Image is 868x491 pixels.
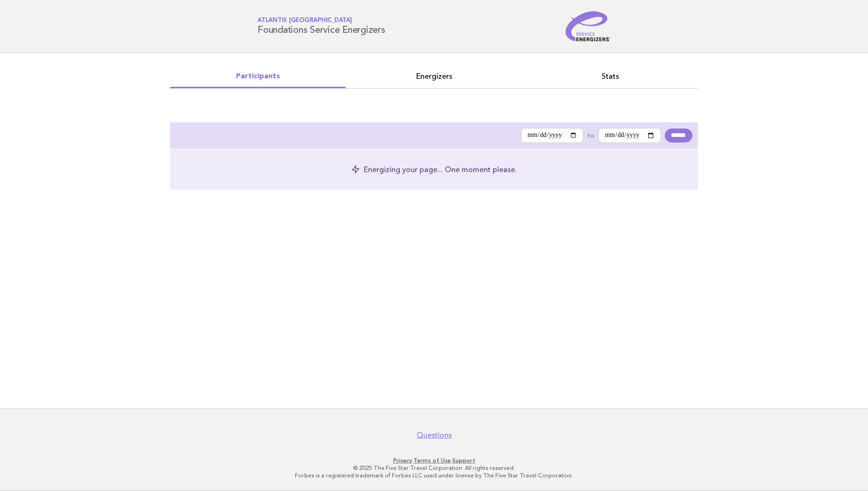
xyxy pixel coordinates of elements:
[587,131,595,140] label: to
[452,457,475,464] a: Support
[417,431,452,440] a: Questions
[147,457,721,464] p: · ·
[147,464,721,472] p: © 2025 The Five Star Travel Corporation. All rights reserved.
[393,457,412,464] a: Privacy
[170,70,346,83] a: Participants
[364,164,517,175] p: Energizing your page... One moment please.
[257,18,385,35] h1: Foundations Service Energizers
[147,472,721,479] p: Forbes is a registered trademark of Forbes LLC used under license by The Five Star Travel Corpora...
[522,70,698,83] a: Stats
[413,457,451,464] a: Terms of Use
[346,70,522,83] a: Energizers
[257,18,385,24] span: Atlantis [GEOGRAPHIC_DATA]
[566,11,611,41] img: Service Energizers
